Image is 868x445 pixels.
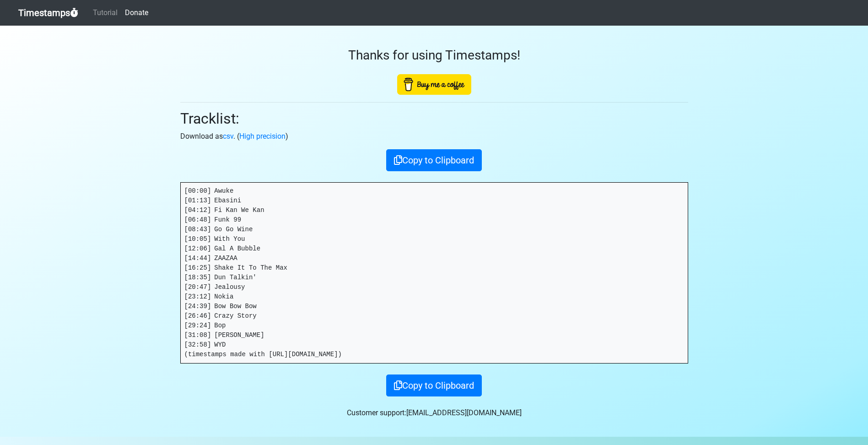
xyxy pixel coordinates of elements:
p: Download as . ( ) [180,131,688,142]
button: Copy to Clipboard [386,149,482,171]
pre: [00:00] Awuke [01:13] Ebasini [04:12] Fi Kan We Kan [06:48] Funk 99 [08:43] Go Go Wine [10:05] Wi... [181,183,688,363]
a: Timestamps [18,4,78,22]
img: Buy Me A Coffee [397,74,471,95]
a: csv [223,132,233,141]
h2: Tracklist: [180,110,688,127]
h3: Thanks for using Timestamps! [180,48,688,63]
button: Copy to Clipboard [386,374,482,396]
a: Tutorial [89,4,121,22]
a: High precision [239,132,286,141]
a: Donate [121,4,152,22]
